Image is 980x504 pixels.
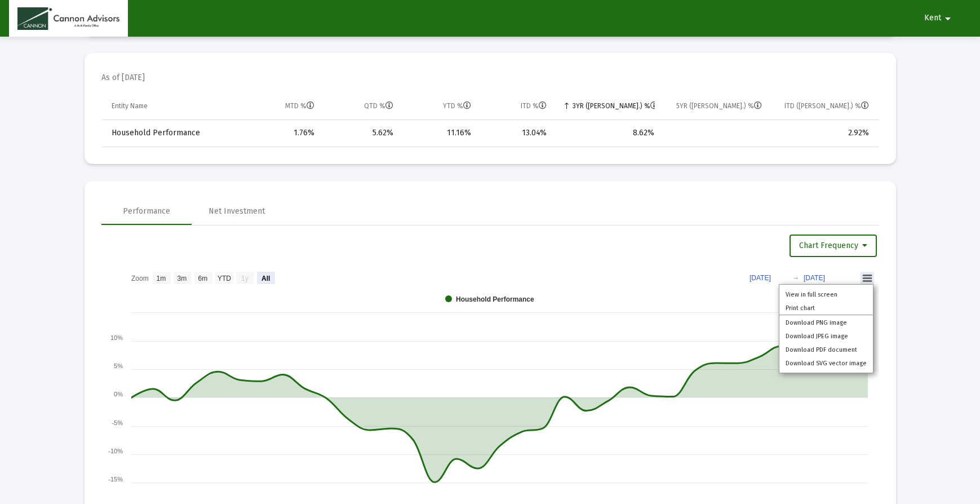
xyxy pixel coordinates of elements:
[521,101,547,110] div: ITD %
[101,92,243,120] td: Column Entity Name
[779,329,873,343] li: Download JPEG image
[242,92,322,120] td: Column MTD %
[261,275,270,282] text: All
[218,275,231,282] text: YTD
[456,295,534,303] text: Household Performance
[443,101,471,110] div: YTD %
[131,275,149,282] text: Zoom
[779,301,873,315] li: Print chart
[770,92,879,120] td: Column ITD (Ann.) %
[241,275,249,282] text: 1y
[676,101,762,110] div: 5YR ([PERSON_NAME].) %
[157,275,166,282] text: 1m
[401,92,479,120] td: Column YTD %
[790,235,877,257] button: Chart Frequency
[364,101,393,110] div: QTD %
[330,127,393,139] div: 5.62%
[114,362,123,369] text: 5%
[123,206,170,217] div: Performance
[17,7,119,30] img: Dashboard
[924,14,941,23] span: Kent
[409,127,471,139] div: 11.16%
[285,101,314,110] div: MTD %
[108,476,123,483] text: -15%
[198,275,208,282] text: 6m
[911,7,968,29] button: Kent
[662,92,770,120] td: Column 5YR (Ann.) %
[799,241,867,250] span: Chart Frequency
[108,448,123,454] text: -10%
[209,206,265,217] div: Net Investment
[101,72,145,83] mat-card-subtitle: As of [DATE]
[562,127,654,139] div: 8.62%
[779,356,873,370] li: Download SVG vector image
[779,316,873,329] li: Download PNG image
[114,391,123,397] text: 0%
[784,101,869,110] div: ITD ([PERSON_NAME].) %
[779,343,873,356] li: Download PDF document
[250,127,314,139] div: 1.76%
[101,120,243,147] td: Household Performance
[555,92,662,120] td: Column 3YR (Ann.) %
[112,101,148,110] div: Entity Name
[178,275,187,282] text: 3m
[573,101,655,110] div: 3YR ([PERSON_NAME].) %
[322,92,401,120] td: Column QTD %
[778,127,869,139] div: 2.92%
[112,419,123,426] text: -5%
[750,274,771,282] text: [DATE]
[941,7,955,30] mat-icon: arrow_drop_down
[487,127,546,139] div: 13.04%
[110,334,123,341] text: 10%
[779,288,873,301] li: View in full screen
[479,92,554,120] td: Column ITD %
[101,92,879,147] div: Data grid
